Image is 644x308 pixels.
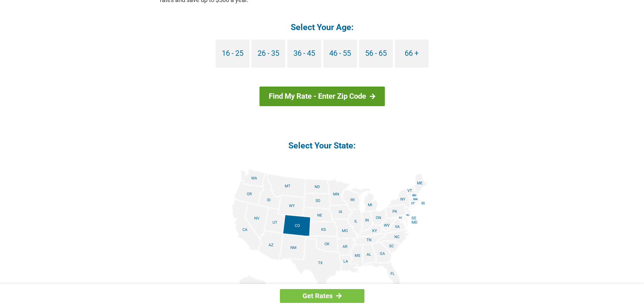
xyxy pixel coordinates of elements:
[160,22,484,33] h4: Select Your Age:
[216,40,249,68] a: 16 - 25
[259,87,385,106] a: Find My Rate - Enter Zip Code
[287,40,321,68] a: 36 - 45
[252,40,285,68] a: 26 - 35
[323,40,357,68] a: 46 - 55
[280,289,364,303] a: Get Rates
[160,140,484,151] h4: Select Your State:
[359,40,393,68] a: 56 - 65
[395,40,429,68] a: 66 +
